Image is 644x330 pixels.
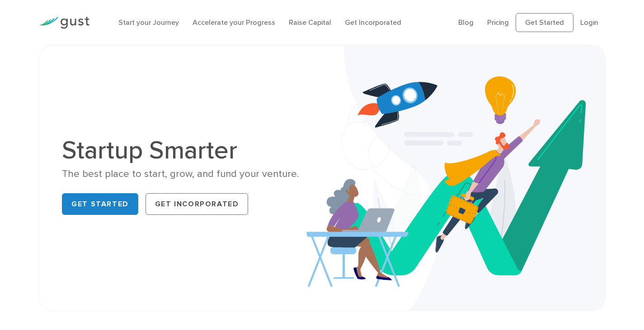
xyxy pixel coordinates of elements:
[146,193,249,215] a: Get Incorporated
[289,18,331,27] a: Raise Capital
[62,138,315,163] h1: Startup Smarter
[580,18,598,27] a: Login
[62,167,315,181] div: The best place to start, grow, and fund your venture.
[516,13,573,32] a: Get Started
[193,18,275,27] a: Accelerate your Progress
[39,17,89,29] img: Gust Logo
[458,18,474,27] a: Blog
[345,18,401,27] a: Get Incorporated
[62,193,138,215] a: Get Started
[118,18,179,27] a: Start your Journey
[487,18,509,27] a: Pricing
[306,46,605,311] img: Startup Smarter Hero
